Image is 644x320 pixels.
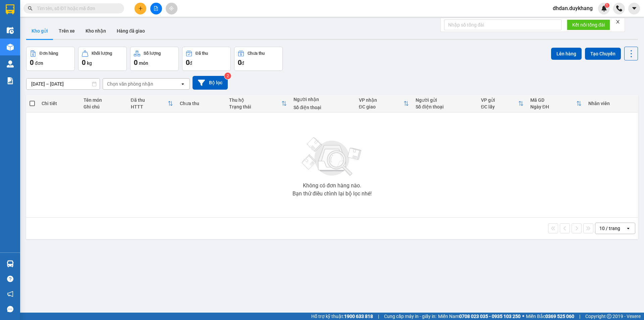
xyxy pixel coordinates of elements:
[384,313,436,320] span: Cung cấp máy in - giấy in:
[134,58,138,66] span: 0
[545,314,574,319] strong: 0369 525 060
[530,97,576,103] div: Mã GD
[292,191,372,196] div: Bạn thử điều chỉnh lại bộ lọc nhé!
[626,226,631,231] svg: open
[303,183,361,188] div: Không có đơn hàng nào.
[478,95,527,112] th: Toggle SortBy
[107,81,153,87] div: Chọn văn phòng nhận
[526,313,574,320] span: Miền Bắc
[378,313,379,320] span: |
[7,291,13,297] span: notification
[416,97,474,103] div: Người gửi
[628,3,640,14] button: caret-down
[229,104,281,109] div: Trạng thái
[615,19,620,24] span: close
[416,104,474,109] div: Số điện thoại
[588,101,635,106] div: Nhân viên
[7,306,13,312] span: message
[293,105,352,110] div: Số điện thoại
[547,4,598,12] span: dhdan.duykhang
[527,95,585,112] th: Toggle SortBy
[139,60,148,66] span: món
[40,51,58,56] div: Đơn hàng
[344,314,373,319] strong: 1900 633 818
[481,104,518,109] div: ĐC lấy
[82,58,86,66] span: 0
[438,313,521,320] span: Miền Nam
[7,276,13,282] span: question-circle
[601,5,607,11] img: icon-new-feature
[30,58,34,66] span: 0
[130,47,179,71] button: Số lượng0món
[196,51,208,56] div: Đã thu
[607,314,611,319] span: copyright
[80,23,111,39] button: Kho nhận
[359,104,404,109] div: ĐC giao
[241,60,244,66] span: đ
[127,95,177,112] th: Toggle SortBy
[459,314,521,319] strong: 0708 023 035 - 0935 103 250
[311,313,373,320] span: Hỗ trợ kỹ thuật:
[7,27,14,34] img: warehouse-icon
[26,23,53,39] button: Kho gửi
[299,133,366,180] img: svg+xml;base64,PHN2ZyBjbGFzcz0ibGlzdC1wbHVnX19zdmciIHhtbG5zPSJodHRwOi8vd3d3LnczLm9yZy8yMDAwL3N2Zy...
[567,19,610,30] button: Kết nối tổng đài
[166,3,177,14] button: aim
[84,104,124,109] div: Ghi chú
[7,260,14,267] img: warehouse-icon
[42,101,76,106] div: Chi tiết
[224,73,231,79] sup: 2
[551,48,582,60] button: Lên hàng
[53,23,80,39] button: Trên xe
[293,97,352,102] div: Người nhận
[35,60,43,66] span: đơn
[26,79,100,89] input: Select a date range.
[7,60,14,67] img: warehouse-icon
[359,97,404,103] div: VP nhận
[238,58,241,66] span: 0
[356,95,412,112] th: Toggle SortBy
[193,76,228,90] button: Bộ lọc
[186,58,190,66] span: 0
[138,6,143,11] span: plus
[481,97,518,103] div: VP gửi
[182,47,231,71] button: Đã thu0đ
[144,51,161,56] div: Số lượng
[530,104,576,109] div: Ngày ĐH
[135,3,146,14] button: plus
[605,3,609,8] sup: 1
[111,23,150,39] button: Hàng đã giao
[92,51,112,56] div: Khối lượng
[87,60,92,66] span: kg
[154,6,158,11] span: file-add
[26,47,75,71] button: Đơn hàng0đơn
[599,225,620,232] div: 10 / trang
[78,47,127,71] button: Khối lượng0kg
[7,77,14,84] img: solution-icon
[234,47,283,71] button: Chưa thu0đ
[180,81,185,87] svg: open
[444,19,561,30] input: Nhập số tổng đài
[572,21,605,29] span: Kết nối tổng đài
[84,97,124,103] div: Tên món
[585,48,621,60] button: Tạo Chuyến
[169,6,174,11] span: aim
[229,97,281,103] div: Thu hộ
[131,97,168,103] div: Đã thu
[522,315,524,318] span: ⚪️
[37,5,116,12] input: Tìm tên, số ĐT hoặc mã đơn
[6,4,14,14] img: logo-vxr
[7,44,14,51] img: warehouse-icon
[131,104,168,109] div: HTTT
[150,3,162,14] button: file-add
[616,5,622,11] img: phone-icon
[631,5,637,11] span: caret-down
[248,51,265,56] div: Chưa thu
[190,60,192,66] span: đ
[28,6,33,11] span: search
[606,3,608,8] span: 1
[226,95,290,112] th: Toggle SortBy
[180,101,222,106] div: Chưa thu
[579,313,580,320] span: |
